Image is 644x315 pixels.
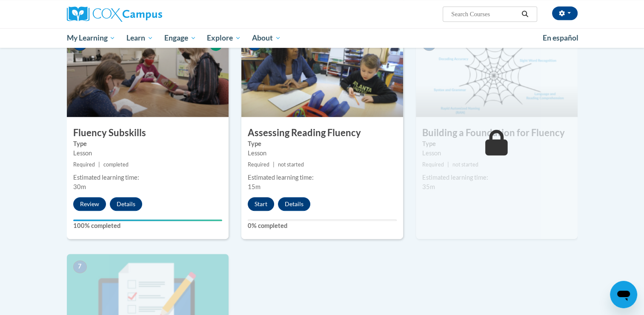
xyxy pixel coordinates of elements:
h3: Assessing Reading Fluency [241,126,403,140]
img: Course Image [67,32,229,117]
span: 30m [73,183,86,190]
label: Type [248,139,397,149]
div: Lesson [422,149,571,158]
span: Required [73,161,95,168]
a: En español [537,29,584,47]
div: Lesson [73,149,222,158]
span: | [98,161,100,168]
img: Course Image [241,32,403,117]
h3: Building a Foundation for Fluency [416,126,578,140]
div: Main menu [54,28,590,48]
h3: Fluency Subskills [67,126,229,140]
span: | [273,161,275,168]
a: About [246,28,286,48]
div: Estimated learning time: [248,173,397,182]
label: Type [422,139,571,149]
span: | [447,161,449,168]
input: Search Courses [450,9,518,19]
span: My Learning [66,33,115,43]
label: Type [73,139,222,149]
button: Start [248,197,274,211]
span: En español [543,33,578,42]
a: Cox Campus [67,6,229,22]
a: Learn [121,28,159,48]
button: Review [73,197,106,211]
button: Details [278,197,310,211]
span: completed [103,161,129,168]
img: Cox Campus [67,6,162,22]
span: not started [278,161,304,168]
button: Details [110,197,142,211]
label: 0% completed [248,221,397,230]
a: Explore [201,28,246,48]
span: Learn [126,33,153,43]
span: Required [422,161,444,168]
div: Estimated learning time: [73,173,222,182]
a: My Learning [61,28,121,48]
span: not started [452,161,478,168]
span: Required [248,161,269,168]
button: Search [518,9,531,19]
img: Course Image [416,32,578,117]
span: Explore [207,33,241,43]
span: 7 [73,260,87,273]
div: Your progress [73,219,222,221]
span: About [252,33,281,43]
span: 15m [248,183,260,190]
button: Account Settings [552,6,578,20]
span: Engage [164,33,196,43]
div: Lesson [248,149,397,158]
iframe: Button to launch messaging window [610,281,637,308]
span: 35m [422,183,435,190]
label: 100% completed [73,221,222,230]
a: Engage [159,28,202,48]
div: Estimated learning time: [422,173,571,182]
